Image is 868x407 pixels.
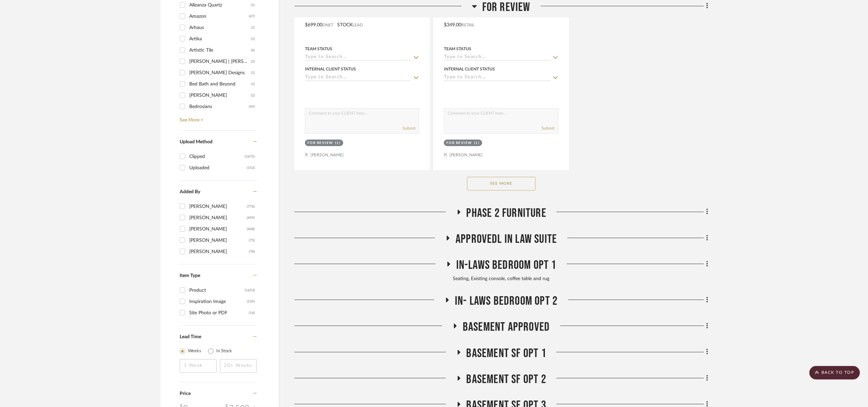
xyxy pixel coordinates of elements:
div: For Review [307,141,333,146]
div: (45) [249,101,255,112]
div: (47) [249,11,255,22]
div: (70) [249,246,255,257]
input: 20+ Weeks [220,359,257,373]
div: Uploaded [189,162,247,173]
span: Upload Method [180,140,213,144]
span: Price [180,391,191,396]
span: In- Laws Bedroom Opt 2 [455,294,558,308]
div: (75) [249,235,255,246]
div: Team Status [305,46,332,52]
div: (1) [251,22,255,33]
div: Inspiration Image [189,296,247,307]
div: (153) [247,162,255,173]
div: (16) [249,307,255,318]
button: Submit [542,125,555,131]
div: (1) [474,141,480,146]
div: Bed Bath and Beyond [189,79,251,90]
div: (1) [251,79,255,90]
div: [PERSON_NAME] | [PERSON_NAME] [189,56,251,67]
div: (1) [335,141,341,146]
input: 1 Week [180,359,217,373]
span: Item Type [180,273,200,278]
span: Basement APPROVED [463,320,550,334]
input: Type to Search… [305,75,411,81]
span: In-Laws Bedroom Opt 1 [456,258,557,273]
div: [PERSON_NAME] [189,90,251,101]
div: (1) [251,34,255,44]
div: [PERSON_NAME] Designs [189,67,251,78]
scroll-to-top-button: BACK TO TOP [809,366,860,380]
div: (1653) [245,285,255,296]
div: (2) [251,56,255,67]
div: (6) [251,45,255,56]
label: In Stock [216,348,232,355]
div: [PERSON_NAME] [189,246,249,257]
div: [PERSON_NAME] [189,212,247,223]
div: Arhaus [189,22,251,33]
div: [PERSON_NAME] [189,235,249,246]
button: Submit [403,125,416,131]
div: Product [189,285,245,296]
div: Clipped [189,151,245,162]
span: Basement SF Opt 2 [467,372,546,387]
div: Bedrosians [189,101,249,112]
div: Internal Client Status [305,66,356,72]
input: Type to Search… [305,54,411,61]
span: Phase 2 Furniture [467,206,546,221]
div: Internal Client Status [444,66,495,72]
div: (2) [251,90,255,101]
label: Weeks [188,348,201,355]
span: Approvedl In Law Suite [456,232,557,247]
div: (1) [251,67,255,78]
button: See More [467,177,536,191]
div: Artistic Tile [189,45,251,56]
input: Type to Search… [444,54,550,61]
div: Seating, Existing console, coffee table and rug [294,275,708,283]
a: See More + [178,112,257,123]
div: Team Status [444,46,471,52]
span: Lead Time [180,334,201,339]
div: [PERSON_NAME] [189,201,247,212]
div: (459) [247,212,255,223]
div: (776) [247,201,255,212]
div: For Review [446,141,472,146]
div: [PERSON_NAME] [189,224,247,235]
span: Added By [180,189,200,194]
input: Type to Search… [444,75,550,81]
div: Amazon [189,11,249,22]
span: Basement SF Opt 1 [467,346,546,361]
div: (1675) [245,151,255,162]
div: Artika [189,34,251,44]
div: (159) [247,296,255,307]
div: Site Photo or PDF [189,307,249,318]
div: (448) [247,224,255,235]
